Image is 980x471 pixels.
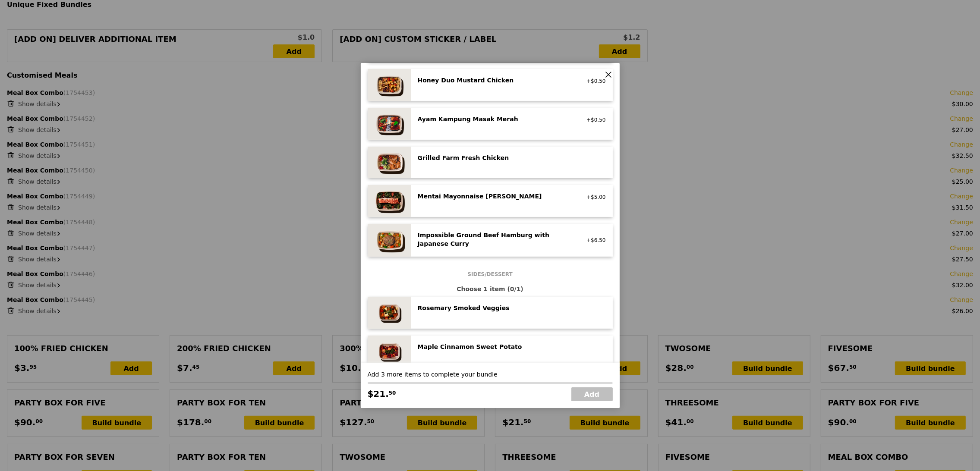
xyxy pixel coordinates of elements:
span: $21. [368,387,389,400]
img: daily_normal_Thyme-Rosemary-Zucchini-HORZ.jpg [368,297,411,329]
a: Add [571,387,613,401]
div: +$6.50 [583,237,606,244]
div: Choose 1 item (0/1) [368,285,613,293]
div: Rosemary Smoked Veggies [418,304,573,312]
span: 50 [389,389,396,396]
div: Ayam Kampung Masak Merah [418,115,573,123]
img: daily_normal_Maple_Cinnamon_Sweet_Potato__Horizontal_.jpg [368,336,411,367]
img: daily_normal_HORZ-Impossible-Hamburg-With-Japanese-Curry.jpg [368,224,411,257]
div: Add 3 more items to complete your bundle [368,370,613,379]
div: +$0.50 [583,116,606,123]
img: daily_normal_HORZ-Grilled-Farm-Fresh-Chicken.jpg [368,147,411,179]
div: Grilled Farm Fresh Chicken [418,154,573,162]
img: daily_normal_Honey_Duo_Mustard_Chicken__Horizontal_.jpg [368,69,411,101]
div: Honey Duo Mustard Chicken [418,76,573,85]
div: Maple Cinnamon Sweet Potato [418,342,573,351]
img: daily_normal_Mentai-Mayonnaise-Aburi-Salmon-HORZ.jpg [368,185,411,217]
div: Mentai Mayonnaise [PERSON_NAME] [418,192,573,201]
div: Impossible Ground Beef Hamburg with Japanese Curry [418,231,573,248]
div: +$5.00 [583,194,606,201]
div: +$0.50 [583,78,606,85]
span: Sides/dessert [464,271,516,278]
img: daily_normal_Ayam_Kampung_Masak_Merah_Horizontal_.jpg [368,108,411,140]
